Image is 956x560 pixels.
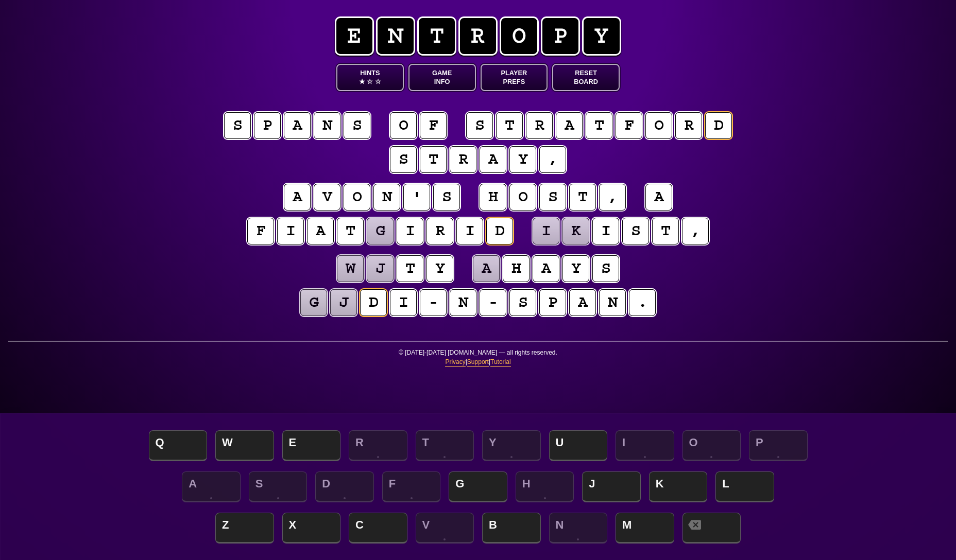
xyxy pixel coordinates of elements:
[582,16,621,56] span: y
[482,513,541,544] span: B
[247,218,274,244] puzzle-tile: f
[330,289,357,316] puzzle-tile: j
[482,430,541,461] span: Y
[403,184,430,211] puzzle-tile: '
[417,16,456,56] span: t
[533,255,559,282] puzzle-tile: a
[509,184,536,211] puzzle-tile: o
[509,289,536,316] puzzle-tile: s
[516,471,574,502] span: H
[397,255,423,282] puzzle-tile: t
[616,430,674,461] span: I
[480,289,506,316] puzzle-tile: -
[344,112,370,139] puzzle-tile: s
[426,218,453,244] puzzle-tile: r
[416,430,474,461] span: T
[449,471,507,502] span: G
[503,255,530,282] puzzle-tile: h
[481,64,548,91] button: PlayerPrefs
[284,112,311,139] puzzle-tile: a
[367,77,373,86] span: ☆
[509,146,536,173] puzzle-tile: y
[675,112,702,139] puzzle-tile: r
[450,146,476,173] puzzle-tile: r
[539,184,566,211] puzzle-tile: s
[390,112,417,139] puzzle-tile: o
[182,471,241,502] span: A
[466,112,493,139] puzzle-tile: s
[569,184,596,211] puzzle-tile: t
[599,289,626,316] puzzle-tile: n
[480,146,506,173] puzzle-tile: a
[376,16,415,56] span: n
[390,146,417,173] puzzle-tile: s
[420,112,447,139] puzzle-tile: f
[652,218,679,244] puzzle-tile: t
[629,289,656,316] puzzle-tile: .
[344,184,370,211] puzzle-tile: o
[359,77,365,86] span: ★
[277,218,304,244] puzzle-tile: i
[592,255,619,282] puzzle-tile: s
[314,112,340,139] puzzle-tile: n
[616,112,642,139] puzzle-tile: f
[645,184,672,211] puzzle-tile: a
[314,184,340,211] puzzle-tile: v
[390,289,417,316] puzzle-tile: i
[715,471,774,502] span: L
[249,471,308,502] span: S
[349,513,407,544] span: C
[337,255,364,282] puzzle-tile: w
[480,184,506,211] puzzle-tile: h
[397,218,423,244] puzzle-tile: i
[445,357,465,367] a: Privacy
[315,471,374,502] span: D
[450,289,476,316] puzzle-tile: n
[433,184,460,211] puzzle-tile: s
[426,255,453,282] puzzle-tile: y
[586,112,612,139] puzzle-tile: t
[456,218,483,244] puzzle-tile: i
[592,218,619,244] puzzle-tile: i
[616,513,674,544] span: M
[284,184,311,211] puzzle-tile: a
[300,289,327,316] puzzle-tile: g
[539,146,566,173] puzzle-tile: ,
[282,513,341,544] span: X
[408,64,476,91] button: GameInfo
[526,112,553,139] puzzle-tile: r
[373,184,400,211] puzzle-tile: n
[367,255,394,282] puzzle-tile: j
[496,112,523,139] puzzle-tile: t
[215,513,274,544] span: Z
[416,513,474,544] span: V
[682,430,741,461] span: O
[552,64,620,91] button: ResetBoard
[533,218,559,244] puzzle-tile: i
[562,255,589,282] puzzle-tile: y
[749,430,808,461] span: P
[224,112,251,139] puzzle-tile: s
[473,255,500,282] puzzle-tile: a
[467,357,489,367] a: Support
[382,471,441,502] span: F
[490,357,511,367] a: Tutorial
[556,112,583,139] puzzle-tile: a
[254,112,281,139] puzzle-tile: p
[599,184,626,211] puzzle-tile: ,
[307,218,334,244] puzzle-tile: a
[8,348,948,373] p: © [DATE]-[DATE] [DOMAIN_NAME] — all rights reserved. | |
[682,218,709,244] puzzle-tile: ,
[282,430,341,461] span: E
[149,430,208,461] span: Q
[539,289,566,316] puzzle-tile: p
[337,218,364,244] puzzle-tile: t
[562,218,589,244] puzzle-tile: k
[349,430,407,461] span: R
[420,289,447,316] puzzle-tile: -
[215,430,274,461] span: W
[458,16,498,56] span: r
[500,16,539,56] span: o
[649,471,708,502] span: K
[367,218,394,244] puzzle-tile: g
